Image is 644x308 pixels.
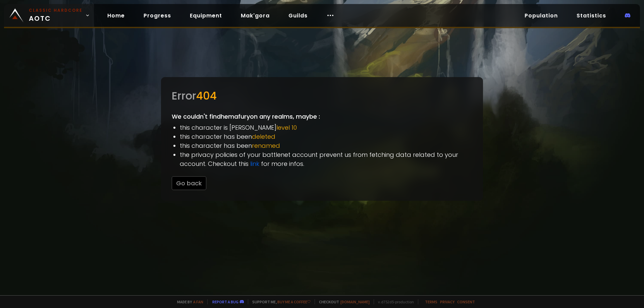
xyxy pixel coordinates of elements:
[161,77,483,201] div: We couldn't find hemafury on any realms, maybe :
[172,176,206,190] button: Go back
[457,299,475,304] a: Consent
[248,299,311,304] span: Support me,
[4,4,94,27] a: Classic HardcoreAOTC
[315,299,370,304] span: Checkout
[138,9,176,22] a: Progress
[180,132,472,141] li: this character has been
[196,88,217,103] span: 404
[250,160,259,168] a: link
[102,9,130,22] a: Home
[425,299,437,304] a: Terms
[374,299,414,304] span: v. d752d5 - production
[172,179,206,187] a: Go back
[571,9,611,22] a: Statistics
[519,9,563,22] a: Population
[173,299,203,304] span: Made by
[340,299,370,304] a: [DOMAIN_NAME]
[180,150,472,168] li: the privacy policies of your battlenet account prevent us from fetching data related to your acco...
[29,7,83,23] span: AOTC
[212,299,238,304] a: Report a bug
[184,9,227,22] a: Equipment
[180,141,472,150] li: this character has been
[172,88,472,104] div: Error
[276,123,297,132] span: level 10
[440,299,454,304] a: Privacy
[235,9,275,22] a: Mak'gora
[283,9,313,22] a: Guilds
[252,141,280,150] span: renamed
[277,299,311,304] a: Buy me a coffee
[193,299,203,304] a: a fan
[180,123,472,132] li: this character is [PERSON_NAME]
[29,7,83,13] small: Classic Hardcore
[252,132,275,141] span: deleted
